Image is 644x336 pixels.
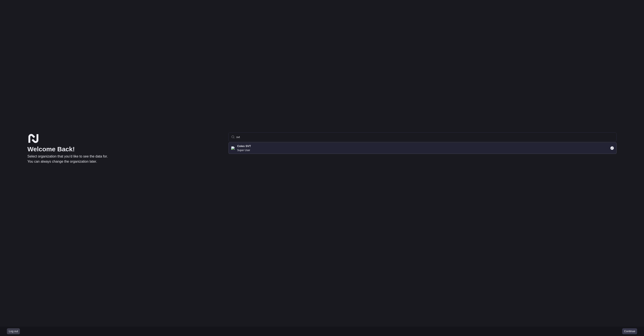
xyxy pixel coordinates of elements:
img: Flag of au [231,146,235,150]
div: Suggestions [228,141,617,155]
button: Continue [622,328,637,334]
h1: Welcome Back! [27,145,222,153]
p: Select organization that you’d like to see the data for. You can always change the organization l... [27,154,222,164]
h2: Coles SVT [237,144,251,148]
button: Log out [7,328,20,334]
p: Super User [237,149,250,152]
input: Type to search... [236,133,614,141]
